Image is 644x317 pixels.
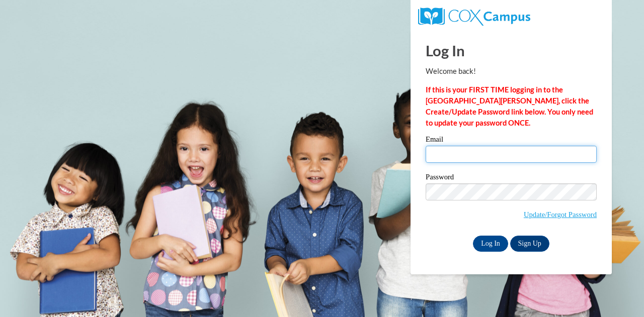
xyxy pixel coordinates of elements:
[418,8,530,26] img: COX Campus
[426,85,593,127] strong: If this is your FIRST TIME logging in to the [GEOGRAPHIC_DATA][PERSON_NAME], click the Create/Upd...
[426,173,597,183] label: Password
[524,210,597,219] a: Update/Forgot Password
[426,66,597,77] p: Welcome back!
[418,12,530,20] a: COX Campus
[510,236,549,252] a: Sign Up
[473,236,508,252] input: Log In
[426,136,597,146] label: Email
[426,40,597,61] h1: Log In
